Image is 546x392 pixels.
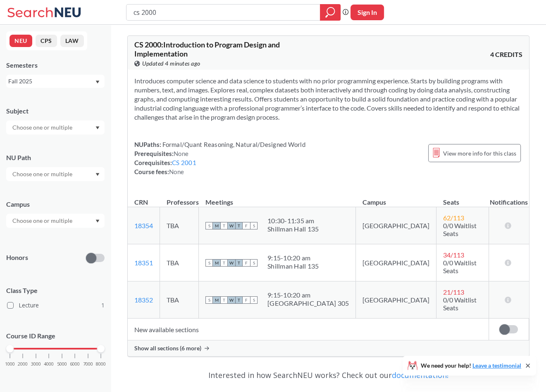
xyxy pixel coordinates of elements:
[95,220,100,223] svg: Dropdown arrow
[10,35,32,47] button: NEU
[134,140,305,176] div: NUPaths: Prerequisites: Corequisites: Course fees:
[472,362,521,369] a: Leave a testimonial
[36,35,57,47] button: CPS
[6,167,105,181] div: Dropdown arrow
[57,362,67,366] span: 5000
[6,331,105,341] p: Course ID Range
[267,217,319,225] div: 10:30 - 11:35 am
[228,259,235,267] span: W
[267,225,319,233] div: Shillman Hall 135
[267,299,349,307] div: [GEOGRAPHIC_DATA] 305
[436,189,489,207] th: Seats
[134,40,280,58] span: CS 2000 : Introduction to Program Design and Implementation
[443,259,477,274] span: 0/0 Waitlist Seats
[95,126,100,130] svg: Dropdown arrow
[83,362,93,366] span: 7000
[134,259,153,267] a: 18351
[31,362,41,366] span: 3000
[5,362,15,366] span: 1000
[443,222,477,237] span: 0/0 Waitlist Seats
[213,296,220,304] span: M
[228,222,235,229] span: W
[350,5,384,20] button: Sign In
[70,362,80,366] span: 6000
[95,173,100,176] svg: Dropdown arrow
[134,76,522,122] section: Introduces computer science and data science to students with no prior programming experience. St...
[134,198,148,207] div: CRN
[6,253,28,262] p: Honors
[95,80,100,84] svg: Dropdown arrow
[267,291,349,299] div: 9:15 - 10:20 am
[174,150,188,157] span: None
[228,296,235,304] span: W
[250,222,258,229] span: S
[205,222,213,229] span: S
[160,189,199,207] th: Professors
[213,259,220,267] span: M
[128,340,529,356] div: Show all sections (6 more)
[6,200,105,209] div: Campus
[443,251,464,259] span: 34 / 113
[320,4,341,21] div: magnifying glass
[443,214,464,222] span: 62 / 113
[134,345,201,352] span: Show all sections (6 more)
[127,363,529,387] div: Interested in how SearchNEU works? Check out our
[44,362,54,366] span: 4000
[443,288,464,296] span: 21 / 113
[250,296,258,304] span: S
[220,259,228,267] span: T
[250,259,258,267] span: S
[220,222,228,229] span: T
[235,259,243,267] span: T
[172,159,196,166] a: CS 2001
[8,169,78,179] input: Choose one or multiple
[243,222,250,229] span: F
[490,50,522,59] span: 4 CREDITS
[443,296,477,312] span: 0/0 Waitlist Seats
[6,120,105,135] div: Dropdown arrow
[6,61,105,70] div: Semesters
[6,153,105,162] div: NU Path
[160,244,199,281] td: TBA
[8,77,95,86] div: Fall 2025
[60,35,84,47] button: LAW
[161,141,305,148] span: Formal/Quant Reasoning, Natural/Designed World
[243,259,250,267] span: F
[142,59,200,68] span: Updated 4 minutes ago
[267,262,319,270] div: Shillman Hall 135
[356,244,436,281] td: [GEOGRAPHIC_DATA]
[356,281,436,319] td: [GEOGRAPHIC_DATA]
[133,5,314,19] input: Class, professor, course number, "phrase"
[96,362,106,366] span: 8000
[134,296,153,304] a: 18352
[6,75,105,88] div: Fall 2025Dropdown arrow
[160,281,199,319] td: TBA
[325,7,335,18] svg: magnifying glass
[18,362,28,366] span: 2000
[6,286,105,295] span: Class Type
[489,189,529,207] th: Notifications
[160,207,199,244] td: TBA
[8,123,78,132] input: Choose one or multiple
[235,296,243,304] span: T
[421,363,521,368] span: We need your help!
[220,296,228,304] span: T
[199,189,356,207] th: Meetings
[128,319,489,340] td: New available sections
[134,222,153,229] a: 18354
[205,259,213,267] span: S
[169,168,184,175] span: None
[243,296,250,304] span: F
[101,301,105,310] span: 1
[235,222,243,229] span: T
[6,106,105,116] div: Subject
[356,207,436,244] td: [GEOGRAPHIC_DATA]
[267,254,319,262] div: 9:15 - 10:20 am
[213,222,220,229] span: M
[392,370,448,380] a: documentation!
[443,148,516,158] span: View more info for this class
[356,189,436,207] th: Campus
[7,300,105,311] label: Lecture
[6,214,105,228] div: Dropdown arrow
[8,216,78,226] input: Choose one or multiple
